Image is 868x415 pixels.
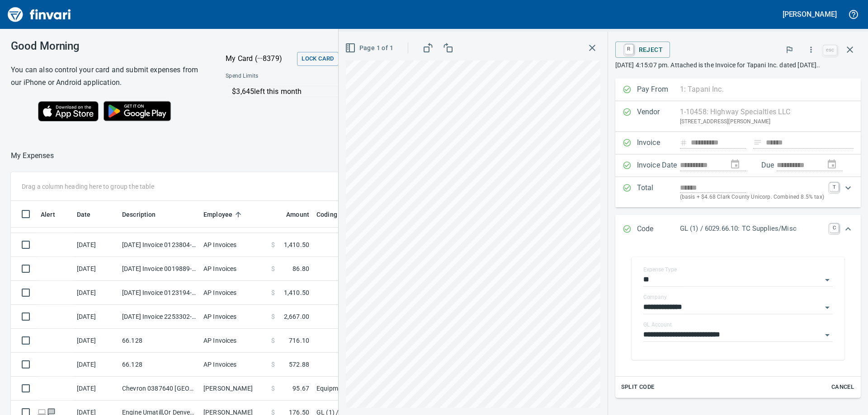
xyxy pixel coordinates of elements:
[830,224,839,233] a: C
[302,54,334,64] span: Lock Card
[313,377,539,401] td: Equipment (1) / 5030263: 2025 GMC Sierra 1500 / 130: Fuel / 4: Fuel
[118,377,200,401] td: Chevron 0387640 [GEOGRAPHIC_DATA]
[73,377,118,401] td: [DATE]
[5,4,73,25] img: Finvari
[821,301,834,314] button: Open
[99,96,176,126] img: Get it on Google Play
[271,384,275,393] span: $
[232,86,415,97] p: $3,645 left this month
[821,274,834,286] button: Open
[226,72,336,81] span: Spend Limits
[226,53,293,64] p: My Card (···8379)
[828,380,857,394] button: Cancel
[823,45,837,55] a: esc
[680,193,824,202] p: (basis + $4.68 Clark County Unicorp. Combined 8.5% tax)
[200,281,268,305] td: AP Invoices
[122,209,156,220] span: Description
[200,353,268,377] td: AP Invoices
[11,40,203,52] h3: Good Morning
[615,61,861,70] p: [DATE] 4:15:07 pm. Attached is the Invoice for Tapani Inc. dated [DATE]..
[286,209,309,220] span: Amount
[271,336,275,345] span: $
[203,209,232,220] span: Employee
[619,380,657,394] button: Split Code
[118,305,200,329] td: [DATE] Invoice 2253302-IN from Specialty Construction Supply (1-38823)
[289,360,309,369] span: 572.88
[292,384,309,393] span: 95.67
[11,150,54,161] p: My Expenses
[623,42,663,57] span: Reject
[218,97,416,106] p: Online and foreign allowed
[77,209,91,220] span: Date
[73,329,118,353] td: [DATE]
[271,240,275,249] span: $
[118,281,200,305] td: [DATE] Invoice 0123194-IN from Highway Specialties LLC (1-10458)
[200,233,268,257] td: AP Invoices
[316,209,337,220] span: Coding
[203,209,244,220] span: Employee
[615,177,861,207] div: Expand
[200,305,268,329] td: AP Invoices
[821,329,834,341] button: Open
[284,288,309,297] span: 1,410.50
[41,209,67,220] span: Alert
[783,9,837,19] h5: [PERSON_NAME]
[615,244,861,398] div: Expand
[118,329,200,353] td: 66.128
[615,42,670,58] button: RReject
[271,264,275,273] span: $
[271,288,275,297] span: $
[643,322,672,327] label: GL Account
[118,353,200,377] td: 66.128
[73,305,118,329] td: [DATE]
[271,360,275,369] span: $
[122,209,168,220] span: Description
[289,336,309,345] span: 716.10
[38,101,99,121] img: Download on the App Store
[780,7,839,21] button: [PERSON_NAME]
[73,257,118,281] td: [DATE]
[271,312,275,321] span: $
[615,214,861,244] div: Expand
[297,52,338,66] button: Lock Card
[801,40,821,60] button: More
[637,224,680,235] p: Code
[73,233,118,257] td: [DATE]
[274,209,309,220] span: Amount
[621,382,655,392] span: Split Code
[680,224,824,234] p: GL (1) / 6029.66.10: TC Supplies/Misc
[37,409,47,415] span: Online transaction
[643,294,667,300] label: Company
[118,257,200,281] td: [DATE] Invoice 0019889-IN from Highway Specialties LLC (1-10458)
[343,40,397,56] button: Page 1 of 1
[77,209,103,220] span: Date
[22,182,154,191] p: Drag a column heading here to group the table
[292,264,309,273] span: 86.80
[200,377,268,401] td: [PERSON_NAME]
[347,42,393,54] span: Page 1 of 1
[830,382,855,392] span: Cancel
[73,281,118,305] td: [DATE]
[316,209,349,220] span: Coding
[637,182,680,202] p: Total
[200,257,268,281] td: AP Invoices
[41,209,55,220] span: Alert
[625,44,633,54] a: R
[73,353,118,377] td: [DATE]
[47,409,56,415] span: Has messages
[830,182,839,191] a: T
[118,233,200,257] td: [DATE] Invoice 0123804-IN from Highway Specialties LLC (1-10458)
[11,64,203,89] h6: You can also control your card and submit expenses from our iPhone or Android application.
[284,312,309,321] span: 2,667.00
[643,267,677,272] label: Expense Type
[284,240,309,249] span: 1,410.50
[200,329,268,353] td: AP Invoices
[11,150,54,161] nav: breadcrumb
